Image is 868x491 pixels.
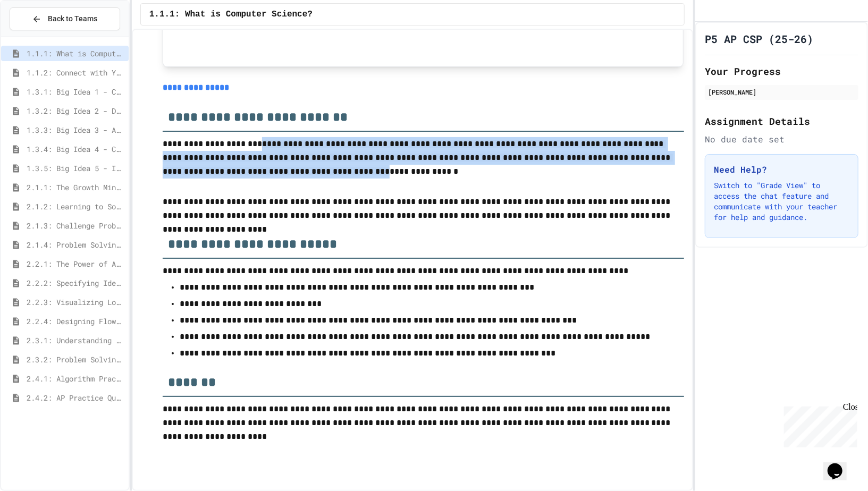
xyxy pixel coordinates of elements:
span: 1.1.1: What is Computer Science? [149,8,313,21]
span: 1.1.1: What is Computer Science? [27,48,124,59]
h2: Your Progress [705,64,858,79]
span: 2.3.2: Problem Solving Reflection [27,354,124,365]
iframe: chat widget [823,448,857,480]
iframe: chat widget [780,402,857,447]
span: 2.2.1: The Power of Algorithms [27,258,124,269]
span: 2.1.3: Challenge Problem - The Bridge [27,220,124,231]
p: Switch to "Grade View" to access the chat feature and communicate with your teacher for help and ... [714,180,849,223]
div: No due date set [705,133,858,146]
span: 2.2.2: Specifying Ideas with Pseudocode [27,277,124,289]
span: 1.3.1: Big Idea 1 - Creative Development [27,86,124,97]
span: 2.4.2: AP Practice Questions [27,392,124,403]
h3: Need Help? [714,163,849,176]
h2: Assignment Details [705,114,858,129]
span: 2.1.2: Learning to Solve Hard Problems [27,201,124,212]
div: Chat with us now!Close [4,4,73,67]
div: [PERSON_NAME] [708,87,855,97]
span: 1.3.4: Big Idea 4 - Computing Systems and Networks [27,143,124,155]
span: 1.3.5: Big Idea 5 - Impact of Computing [27,163,124,174]
span: 2.2.3: Visualizing Logic with Flowcharts [27,297,124,308]
span: 1.3.2: Big Idea 2 - Data [27,105,124,116]
span: 1.3.3: Big Idea 3 - Algorithms and Programming [27,124,124,136]
button: Back to Teams [10,7,120,30]
span: 2.1.1: The Growth Mindset [27,182,124,193]
span: 2.2.4: Designing Flowcharts [27,316,124,327]
span: Back to Teams [48,13,97,24]
span: 1.1.2: Connect with Your World [27,67,124,78]
span: 2.3.1: Understanding Games with Flowcharts [27,335,124,346]
span: 2.1.4: Problem Solving Practice [27,239,124,250]
span: 2.4.1: Algorithm Practice Exercises [27,373,124,384]
h1: P5 AP CSP (25-26) [705,31,813,46]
